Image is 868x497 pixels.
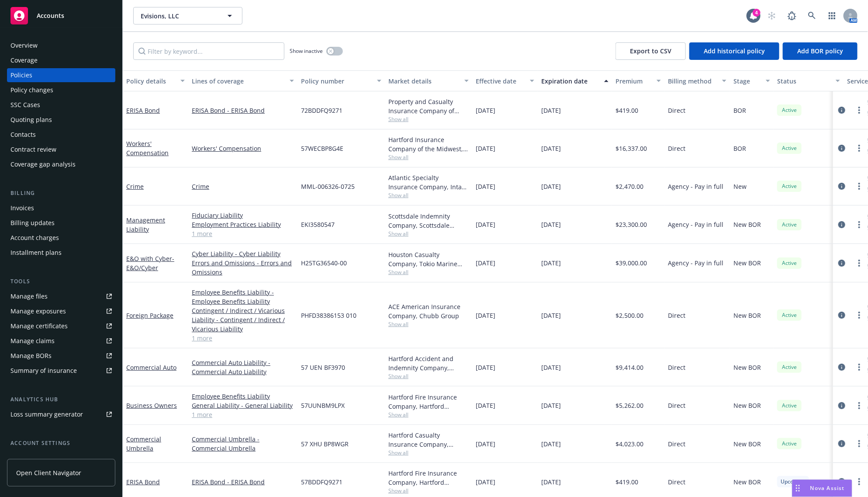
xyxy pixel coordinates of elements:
span: Agency - Pay in full [668,182,723,191]
a: more [854,438,865,449]
span: Direct [668,106,685,115]
a: Account charges [7,231,115,245]
span: $2,470.00 [616,182,643,191]
button: Export to CSV [616,42,686,60]
span: New BOR [733,439,761,448]
a: 1 more [192,410,294,419]
span: EKI3580547 [301,220,335,229]
a: Manage claims [7,334,115,348]
a: Invoices [7,201,115,215]
div: Service team [10,451,48,465]
span: 57 UEN BF3970 [301,363,345,372]
button: Expiration date [538,70,612,91]
div: Hartford Insurance Company of the Midwest, Hartford Insurance Group [388,135,469,153]
a: Commercial Auto Liability - Commercial Auto Liability [192,358,294,376]
span: Active [781,363,798,371]
div: Hartford Casualty Insurance Company, Hartford Insurance Group [388,431,469,449]
div: Market details [388,76,459,86]
span: Show all [388,268,469,276]
div: Scottsdale Indemnity Company, Scottsdale Insurance Company (Nationwide) [388,212,469,230]
div: Contract review [10,142,56,156]
span: New BOR [733,220,761,229]
a: Workers' Compensation [126,139,169,157]
a: Commercial Umbrella - Commercial Umbrella [192,434,294,453]
a: Loss summary generator [7,407,115,421]
span: Upcoming [781,478,806,486]
a: Crime [126,182,144,191]
a: Contingent / Indirect / Vicarious Liability - Contingent / Indirect / Vicarious Liability [192,306,294,334]
a: circleInformation [837,362,847,372]
span: New [733,182,747,191]
a: Service team [7,451,115,465]
button: Add historical policy [689,42,779,60]
div: Drag to move [792,480,803,497]
a: Summary of insurance [7,364,115,378]
a: 1 more [192,334,294,343]
span: [DATE] [541,439,561,448]
span: Show all [388,449,469,456]
div: Billing method [668,76,717,86]
button: Policy details [123,70,188,91]
div: Property and Casualty Insurance Company of [GEOGRAPHIC_DATA], Hartford Insurance Group [388,97,469,115]
a: Manage BORs [7,349,115,363]
span: $2,500.00 [616,311,643,320]
span: [DATE] [476,220,495,229]
span: Show all [388,191,469,199]
div: Manage certificates [10,319,68,333]
span: MML-006326-0725 [301,182,355,191]
span: New BOR [733,311,761,320]
a: Coverage [7,53,115,67]
a: General Liability - General Liability [192,401,294,410]
span: $419.00 [616,477,638,487]
a: Search [803,7,821,24]
span: [DATE] [541,182,561,191]
a: Manage certificates [7,319,115,333]
div: Coverage [10,53,38,67]
a: circleInformation [837,143,847,153]
span: - E&O/Cyber [126,254,174,272]
div: Account settings [7,439,115,448]
button: Status [774,70,844,91]
span: [DATE] [476,311,495,320]
a: Commercial Auto [126,363,176,372]
button: Effective date [472,70,538,91]
a: Employment Practices Liability [192,220,294,229]
span: $4,023.00 [616,439,643,448]
a: more [854,105,865,115]
a: more [854,258,865,268]
a: E&O with Cyber [126,254,174,272]
span: Nova Assist [810,484,845,492]
div: Summary of insurance [10,364,77,378]
div: Contacts [10,128,36,142]
span: Active [781,106,798,114]
span: [DATE] [541,106,561,115]
div: Manage claims [10,334,55,348]
span: [DATE] [541,311,561,320]
span: [DATE] [476,182,495,191]
span: Direct [668,144,685,153]
button: Premium [612,70,664,91]
a: Commercial Umbrella [126,435,161,452]
a: Switch app [823,7,841,24]
div: Hartford Fire Insurance Company, Hartford Insurance Group [388,393,469,411]
a: Quoting plans [7,113,115,127]
div: Policy number [301,76,372,86]
span: Direct [668,439,685,448]
span: [DATE] [541,477,561,487]
span: Add BOR policy [797,47,843,55]
a: Contacts [7,128,115,142]
a: Report a Bug [783,7,801,24]
span: Add historical policy [704,47,765,55]
span: H25TG36540-00 [301,258,347,268]
span: New BOR [733,401,761,410]
a: Employee Benefits Liability - Employee Benefits Liability [192,288,294,306]
button: Billing method [664,70,730,91]
a: ERISA Bond [126,478,160,486]
a: Contract review [7,142,115,156]
button: Stage [730,70,774,91]
span: Active [781,221,798,229]
div: Invoices [10,201,34,215]
div: Stage [733,76,761,86]
div: Expiration date [541,76,599,86]
a: more [854,219,865,230]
